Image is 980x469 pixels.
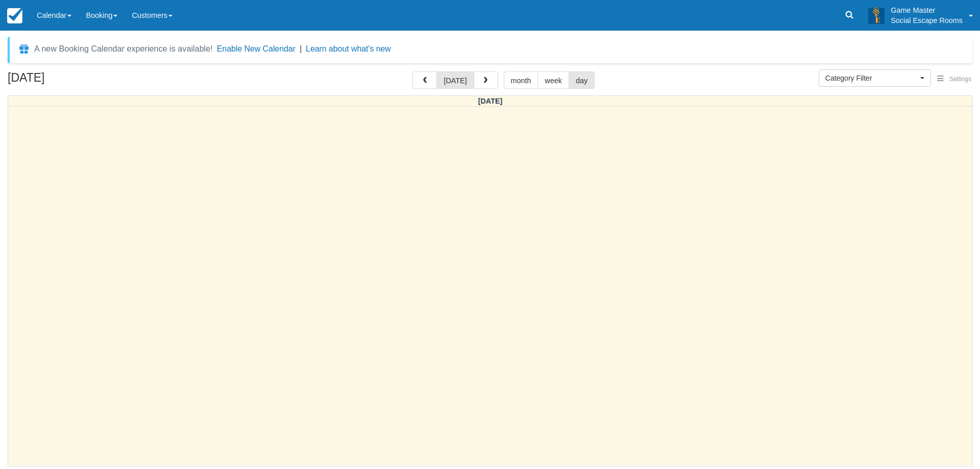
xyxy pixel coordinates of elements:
span: [DATE] [478,97,503,105]
button: [DATE] [436,71,474,89]
p: Game Master [891,5,963,15]
button: Settings [931,72,977,87]
button: day [569,71,595,89]
img: checkfront-main-nav-mini-logo.png [7,8,22,23]
a: Learn about what's new [306,44,391,53]
span: | [300,44,302,53]
p: Social Escape Rooms [891,15,963,26]
button: month [504,71,538,89]
h2: [DATE] [8,71,137,90]
button: week [537,71,569,89]
div: A new Booking Calendar experience is available! [34,43,213,55]
span: Category Filter [825,73,918,83]
img: A3 [868,7,885,23]
button: Enable New Calendar [217,44,296,54]
button: Category Filter [819,69,931,87]
span: Settings [949,76,971,83]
